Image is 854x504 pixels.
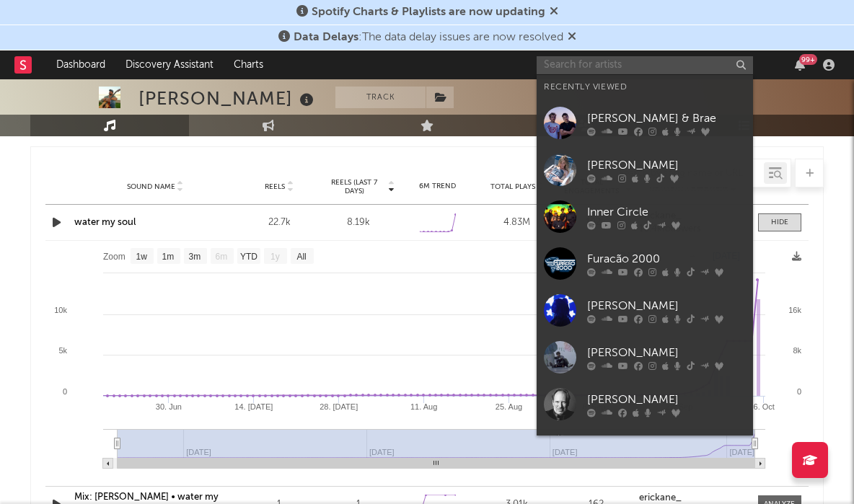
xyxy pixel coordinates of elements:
span: : The data delay issues are now resolved [294,32,563,43]
text: 28. [DATE] [320,402,358,411]
div: [PERSON_NAME] [587,297,746,314]
text: 0 [797,387,801,396]
span: Dismiss [568,32,576,43]
text: All [296,252,306,262]
text: 6. Oct [754,402,775,411]
a: [PERSON_NAME] [537,381,753,428]
text: 5k [58,346,67,355]
text: 11. Aug [410,402,437,411]
a: erickane_ [639,493,747,503]
button: 99+ [795,59,805,71]
text: 14. [DATE] [234,402,273,411]
div: 8.19k [322,216,395,230]
text: Zoom [103,252,126,262]
div: [PERSON_NAME] [587,391,746,408]
input: Search for artists [537,56,753,74]
a: Furacão 2000 [537,240,753,287]
text: 1w [136,252,148,262]
text: 25. Aug [496,402,522,411]
div: 99 + [799,54,817,65]
a: [PERSON_NAME] [537,334,753,381]
span: Dismiss [550,6,558,18]
a: Discovery Assistant [115,50,224,79]
div: 22.7k [243,216,315,230]
a: [PERSON_NAME] [537,146,753,193]
a: [PERSON_NAME] & Brae [537,100,753,146]
text: 3m [189,252,201,262]
text: YTD [240,252,257,262]
div: Recently Viewed [544,79,746,96]
a: Dashboard [46,50,115,79]
text: 10k [54,306,67,314]
div: 4.83M [481,216,553,230]
div: [PERSON_NAME] & Brae [587,110,746,127]
text: 8k [793,346,801,355]
a: Inner Circle [537,193,753,240]
span: Data Delays [294,32,358,43]
div: Inner Circle [587,203,746,221]
text: 16k [788,306,801,314]
a: water my soul [74,218,136,227]
div: [PERSON_NAME] [587,156,746,174]
div: [PERSON_NAME] [587,344,746,361]
a: [PERSON_NAME] [537,287,753,334]
div: Furacão 2000 [587,250,746,268]
a: YoungBoy Never Broke Again [537,428,753,474]
div: [PERSON_NAME] [138,87,317,110]
text: 1y [270,252,280,262]
text: 30. Jun [156,402,182,411]
button: Track [335,87,426,108]
text: 0 [63,387,67,396]
span: Spotify Charts & Playlists are now updating [312,6,545,18]
text: 1m [162,252,175,262]
text: 6m [216,252,228,262]
a: Charts [224,50,273,79]
strong: erickane_ [639,493,682,503]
